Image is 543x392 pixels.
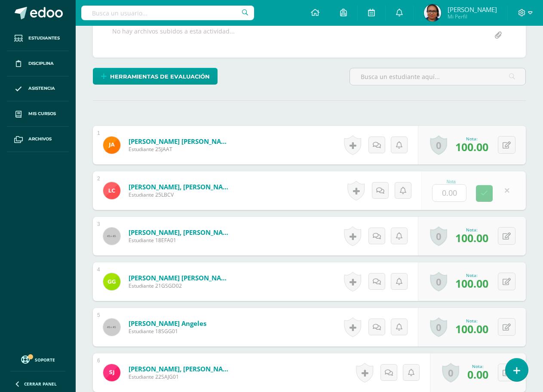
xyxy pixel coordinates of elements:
span: 100.00 [455,231,488,245]
div: Nota: [455,136,488,142]
div: Nota: [455,272,488,278]
div: Nota: [455,318,488,324]
img: 45x45 [103,228,120,245]
span: Estudiante 22SAJG01 [129,373,232,380]
input: 0-100.0 [433,185,466,201]
span: Mi Perfil [448,13,497,20]
a: 0 [430,135,447,155]
span: Archivos [28,136,52,143]
a: Asistencia [7,76,69,102]
span: 100.00 [455,322,488,336]
span: Asistencia [28,85,55,92]
span: Soporte [35,357,55,363]
span: Estudiante 25JAAT [129,146,232,153]
a: 0 [430,226,447,246]
span: 0.00 [467,367,488,382]
img: 0db91d0802713074fb0c9de2dd01ee27.png [424,4,441,21]
div: Nota [432,179,470,184]
a: [PERSON_NAME], [PERSON_NAME] [129,182,232,191]
a: Herramientas de evaluación [93,68,218,85]
span: Herramientas de evaluación [110,69,210,85]
span: Estudiante 25LBCV [129,191,232,198]
img: 45x45 [103,319,120,336]
span: 100.00 [455,276,488,291]
input: Busca un estudiante aquí... [350,68,525,85]
a: [PERSON_NAME], [PERSON_NAME] [129,365,232,373]
a: [PERSON_NAME] [PERSON_NAME] [129,137,232,146]
a: Disciplina [7,51,69,76]
span: Estudiante 21GSGD02 [129,282,232,289]
input: Busca un usuario... [81,6,254,20]
span: 100.00 [455,140,488,154]
a: Archivos [7,127,69,152]
img: 0f07e9b6db308f9a05a14c80084f310b.png [103,273,120,290]
a: [PERSON_NAME] [PERSON_NAME] [129,273,232,282]
a: 0 [442,363,459,383]
span: Estudiante 18SGG01 [129,328,206,335]
span: Estudiante 18EFA01 [129,237,232,244]
a: [PERSON_NAME], [PERSON_NAME] [129,228,232,237]
img: 5fec71fa2990db3dc10ff4b76e91ecaa.png [103,182,120,199]
span: Disciplina [28,60,54,67]
img: 2aacdcabde66a895a3a893d6ea4c794b.png [103,364,120,381]
div: Nota: [467,363,488,369]
span: Mis cursos [28,110,56,117]
a: [PERSON_NAME] Angeles [129,319,206,328]
a: Estudiantes [7,26,69,51]
span: [PERSON_NAME] [448,5,497,14]
a: 0 [430,317,447,337]
a: 0 [430,272,447,292]
a: Mis cursos [7,101,69,127]
div: No hay archivos subidos a esta actividad... [112,27,235,44]
div: Nota: [455,227,488,233]
a: Soporte [10,353,65,365]
span: Estudiantes [28,35,60,42]
span: Cerrar panel [24,381,57,387]
img: beede4ce1cf86d592f35a2e09c2c1014.png [103,137,120,154]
